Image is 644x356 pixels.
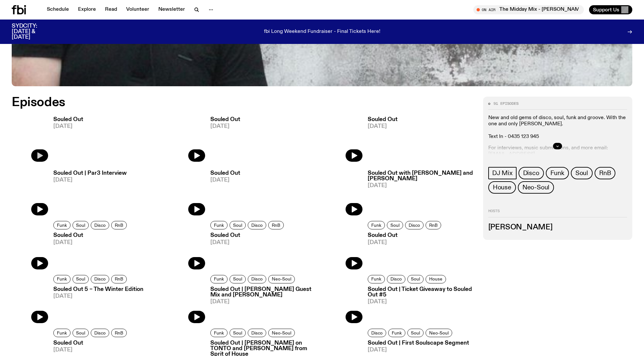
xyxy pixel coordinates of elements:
span: Soul [411,277,420,281]
span: [DATE] [368,240,443,245]
span: Disco [371,330,383,335]
a: Funk [368,275,385,283]
a: Souled Out[DATE] [48,117,83,162]
h3: Souled Out [210,117,240,122]
a: Disco [91,221,109,229]
span: Funk [392,330,402,335]
h3: Souled Out | Ticket Giveaway to Souled Out #5 [368,287,475,298]
a: Souled Out[DATE] [205,171,240,216]
a: Souled Out | Par3 Interview[DATE] [48,171,127,216]
a: Disco [91,329,109,337]
p: fbi Long Weekend Fundraiser - Final Tickets Here! [264,29,380,35]
a: Neo-Soul [518,181,554,194]
h3: Souled Out [368,233,443,238]
span: [DATE] [368,347,469,353]
a: Soul [230,329,246,337]
h3: Souled Out | First Soulscape Segment [368,340,469,346]
h3: Souled Out [210,233,286,238]
span: Funk [57,330,67,335]
a: Disco [248,275,266,283]
h3: Souled Out [53,117,83,122]
span: RnB [115,330,123,335]
h3: Souled Out [53,233,129,238]
h3: Souled Out [53,340,129,346]
a: Soul [72,221,89,229]
a: Soul [571,167,593,179]
span: Funk [371,223,381,228]
a: Souled Out | [PERSON_NAME] Guest Mix and [PERSON_NAME][DATE] [205,287,318,323]
span: Soul [233,277,242,281]
a: Soul [387,221,403,229]
span: Funk [550,170,564,177]
span: RnB [115,223,123,228]
span: [DATE] [53,124,83,129]
a: Disco [368,329,386,337]
a: DJ Mix [488,167,517,179]
span: Funk [214,277,224,281]
a: Disco [519,167,544,179]
h3: [PERSON_NAME] [488,224,627,231]
span: Disco [409,223,420,228]
span: RnB [599,170,611,177]
span: Soul [76,223,85,228]
a: House [426,275,446,283]
span: RnB [272,223,280,228]
span: [DATE] [210,299,318,305]
a: RnB [268,221,284,229]
span: RnB [429,223,438,228]
a: House [488,181,516,194]
a: Neo-Soul [268,329,295,337]
a: Funk [368,221,385,229]
span: Disco [251,330,263,335]
h3: Souled Out [368,117,398,122]
span: Disco [94,330,106,335]
span: 91 episodes [493,102,519,105]
span: Disco [523,170,539,177]
span: [DATE] [53,177,127,183]
span: Funk [57,223,67,228]
a: Souled Out with [PERSON_NAME] and [PERSON_NAME][DATE] [362,171,475,216]
a: RnB [111,275,127,283]
span: [DATE] [210,177,240,183]
span: [DATE] [210,124,240,129]
a: Souled Out 5 – The Winter Edition[DATE] [48,287,143,323]
span: Soul [411,330,420,335]
span: Funk [57,277,67,281]
a: Newsletter [154,5,189,14]
h3: Souled Out with [PERSON_NAME] and [PERSON_NAME] [368,171,475,182]
span: DJ Mix [492,170,513,177]
h3: Souled Out [210,171,240,176]
span: Neo-Soul [522,184,549,191]
span: RnB [115,277,123,281]
span: [DATE] [368,183,475,188]
h3: SYDCITY: [DATE] & [DATE] [12,23,53,40]
a: Funk [210,329,228,337]
a: Souled Out | Ticket Giveaway to Souled Out #5[DATE] [362,287,475,323]
a: RnB [111,329,127,337]
span: House [493,184,511,191]
h3: Souled Out | Par3 Interview [53,171,127,176]
span: [DATE] [368,299,475,305]
span: Soul [76,277,85,281]
span: Neo-Soul [272,330,291,335]
span: Disco [94,223,106,228]
a: Disco [248,221,266,229]
a: Funk [210,275,228,283]
a: Disco [405,221,424,229]
a: Volunteer [122,5,153,14]
h2: Episodes [12,97,423,108]
a: Neo-Soul [268,275,295,283]
button: On AirThe Midday Mix - [PERSON_NAME] & [PERSON_NAME] [473,5,584,14]
a: Funk [210,221,228,229]
a: Read [101,5,121,14]
span: [DATE] [53,347,129,353]
a: Neo-Soul [426,329,452,337]
span: [DATE] [368,124,398,129]
span: Soul [575,170,588,177]
a: Funk [546,167,569,179]
span: Disco [251,277,263,281]
a: Funk [388,329,405,337]
a: Soul [230,221,246,229]
span: Support Us [593,7,619,13]
a: Souled Out[DATE] [48,233,129,269]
